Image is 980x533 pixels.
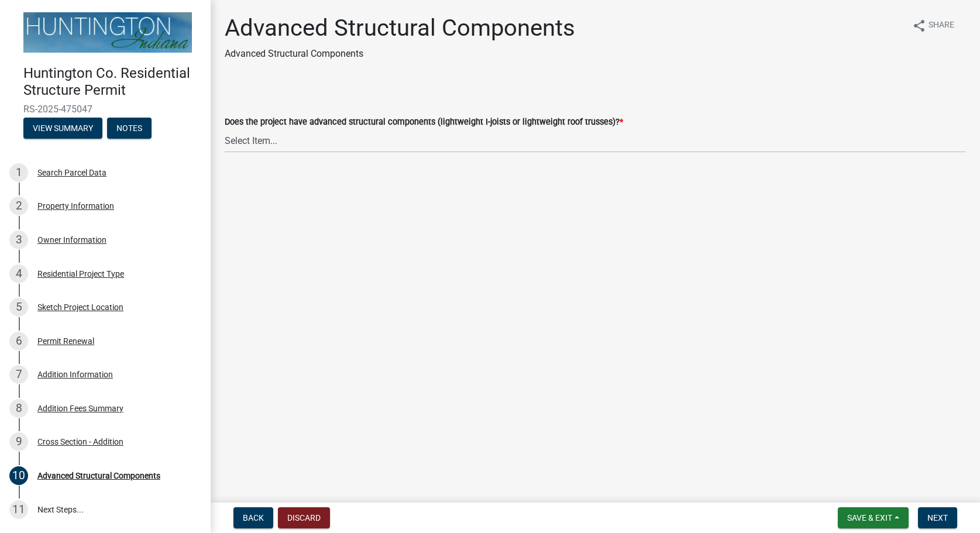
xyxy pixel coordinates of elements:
div: 10 [9,466,28,485]
span: Share [929,19,954,33]
div: Owner Information [37,236,106,244]
div: 1 [9,163,28,182]
div: Addition Information [37,370,113,379]
button: View Summary [23,118,102,139]
div: 4 [9,264,28,283]
span: Back [243,513,264,522]
div: Sketch Project Location [37,303,123,311]
h4: Huntington Co. Residential Structure Permit [23,65,201,99]
wm-modal-confirm: Notes [107,124,152,133]
div: Search Parcel Data [37,169,106,177]
button: Next [918,507,957,528]
div: 3 [9,231,28,249]
div: Property Information [37,202,114,210]
p: Advanced Structural Components [225,47,575,61]
wm-modal-confirm: Summary [23,124,102,133]
div: 11 [9,500,28,519]
div: 6 [9,332,28,350]
button: shareShare [903,14,964,37]
span: Next [927,513,948,522]
button: Discard [278,507,330,528]
div: Addition Fees Summary [37,404,123,412]
button: Save & Exit [838,507,909,528]
div: Advanced Structural Components [37,472,160,480]
h1: Advanced Structural Components [225,14,575,42]
button: Notes [107,118,152,139]
div: 2 [9,197,28,215]
span: Save & Exit [847,513,892,522]
div: 8 [9,399,28,418]
span: RS-2025-475047 [23,104,187,115]
img: Huntington County, Indiana [23,12,192,53]
div: Cross Section - Addition [37,438,123,446]
div: 7 [9,365,28,384]
button: Back [233,507,273,528]
i: share [912,19,926,33]
label: Does the project have advanced structural components (lightweight I-joists or lightweight roof tr... [225,118,623,126]
div: 5 [9,298,28,317]
div: 9 [9,432,28,451]
div: Permit Renewal [37,337,94,345]
div: Residential Project Type [37,270,124,278]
